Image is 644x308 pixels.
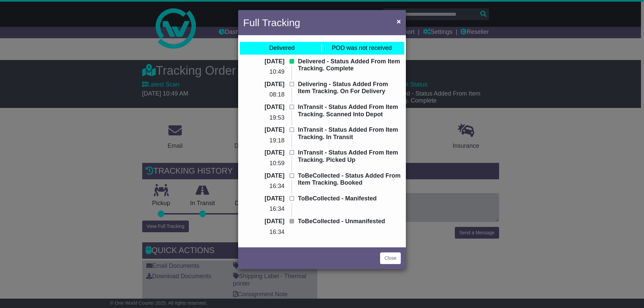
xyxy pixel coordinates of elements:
[243,229,284,236] p: 16:34
[243,183,284,190] p: 16:34
[298,81,401,95] p: Delivering - Status Added From Item Tracking. On For Delivery
[298,104,401,118] p: InTransit - Status Added From Item Tracking. Scanned Into Depot
[243,149,284,157] p: [DATE]
[243,114,284,122] p: 19:53
[243,126,284,134] p: [DATE]
[243,68,284,76] p: 10:49
[393,14,404,28] button: Close
[243,195,284,202] p: [DATE]
[298,218,401,225] p: ToBeCollected - Unmanifested
[243,137,284,144] p: 19:18
[243,172,284,180] p: [DATE]
[243,218,284,225] p: [DATE]
[243,104,284,111] p: [DATE]
[243,15,300,30] h4: Full Tracking
[332,45,392,51] span: POD was not received
[397,17,401,25] span: ×
[243,160,284,167] p: 10:59
[243,58,284,65] p: [DATE]
[243,205,284,213] p: 16:34
[298,172,401,187] p: ToBeCollected - Status Added From Item Tracking. Booked
[298,126,401,141] p: InTransit - Status Added From Item Tracking. In Transit
[298,58,401,72] p: Delivered - Status Added From Item Tracking. Complete
[243,91,284,99] p: 08:18
[380,252,401,264] a: Close
[269,45,294,52] div: Delivered
[298,149,401,164] p: InTransit - Status Added From Item Tracking. Picked Up
[243,81,284,88] p: [DATE]
[298,195,401,202] p: ToBeCollected - Manifested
